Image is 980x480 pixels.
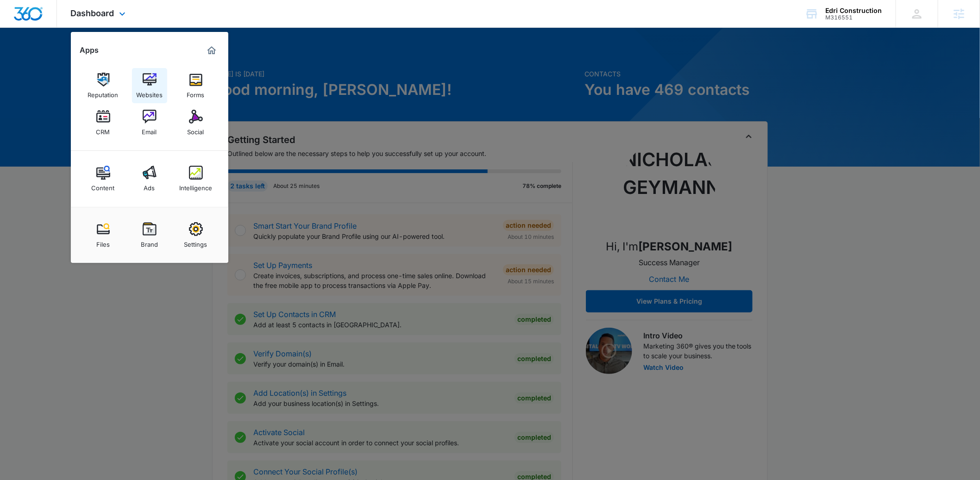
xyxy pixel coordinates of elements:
[184,236,207,248] div: Settings
[204,43,219,58] a: Marketing 360® Dashboard
[826,14,882,21] div: account id
[96,236,110,248] div: Files
[188,124,204,136] div: Social
[179,180,212,192] div: Intelligence
[71,8,114,18] span: Dashboard
[144,180,155,192] div: Ads
[187,87,205,99] div: Forms
[86,218,121,253] a: Files
[132,218,167,253] a: Brand
[136,87,163,99] div: Websites
[142,124,157,136] div: Email
[96,124,110,136] div: CRM
[132,68,167,103] a: Websites
[826,7,882,14] div: account name
[178,68,214,103] a: Forms
[86,105,121,140] a: CRM
[178,105,214,140] a: Social
[86,161,121,196] a: Content
[92,180,115,192] div: Content
[132,105,167,140] a: Email
[141,236,158,248] div: Brand
[178,218,214,253] a: Settings
[88,87,119,99] div: Reputation
[178,161,214,196] a: Intelligence
[86,68,121,103] a: Reputation
[80,46,99,55] h2: Apps
[132,161,167,196] a: Ads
